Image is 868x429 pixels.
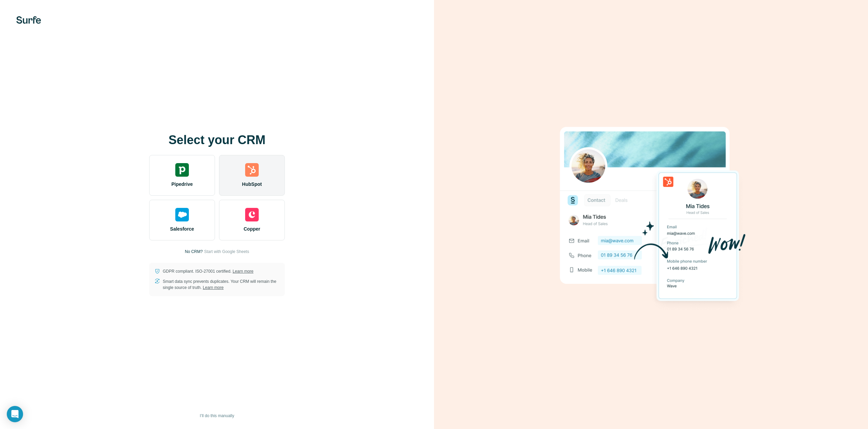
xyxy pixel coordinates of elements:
span: Copper [244,226,260,232]
h1: Select your CRM [149,133,285,147]
div: Open Intercom Messenger [7,406,23,422]
span: Pipedrive [171,181,193,188]
img: salesforce's logo [175,208,189,221]
a: Learn more [233,269,253,274]
button: I’ll do this manually [195,411,239,421]
span: HubSpot [242,181,262,188]
span: Salesforce [170,226,194,232]
img: copper's logo [245,208,259,221]
button: Start with Google Sheets [204,249,249,255]
img: Surfe's logo [16,16,41,24]
img: hubspot's logo [245,163,259,177]
p: No CRM? [185,249,203,255]
img: pipedrive's logo [175,163,189,177]
p: Smart data sync prevents duplicates. Your CRM will remain the single source of truth. [163,278,279,291]
span: I’ll do this manually [200,413,234,419]
a: Learn more [203,285,223,290]
img: HUBSPOT image [556,116,746,313]
p: GDPR compliant. ISO-27001 certified. [163,268,253,274]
